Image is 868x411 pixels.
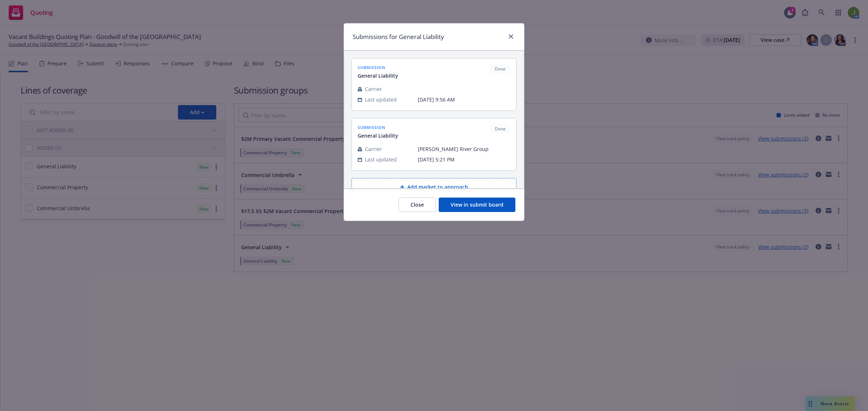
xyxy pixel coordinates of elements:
[365,85,382,93] span: Carrier
[493,126,507,132] span: Done
[493,66,507,72] span: Done
[507,32,515,41] a: close
[399,198,436,212] button: Close
[365,145,382,153] span: Carrier
[418,156,510,163] span: [DATE] 5:21 PM
[418,145,510,153] span: [PERSON_NAME] River Group
[358,124,398,130] span: submission
[439,198,515,212] button: View in submit board
[365,156,397,163] span: Last updated
[358,72,398,79] span: General Liability
[418,96,510,103] span: [DATE] 9:56 AM
[358,132,398,139] span: General Liability
[353,32,444,42] h1: Submissions for General Liability
[365,96,397,103] span: Last updated
[352,178,516,196] button: Add market to approach
[358,64,398,70] span: submission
